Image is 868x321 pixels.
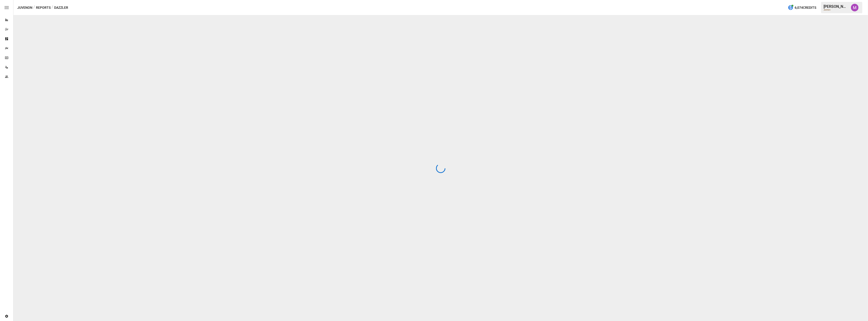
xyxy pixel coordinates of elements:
[848,1,861,14] button: Umer Muhammed
[824,4,848,9] div: [PERSON_NAME]
[851,4,859,11] img: Umer Muhammed
[786,3,818,12] button: 6,074Credits
[824,9,848,11] div: Juvenon
[33,5,35,11] div: /
[52,5,53,11] div: /
[795,5,816,11] span: 6,074 Credits
[36,5,51,11] button: Reports
[17,5,32,11] button: Juvenon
